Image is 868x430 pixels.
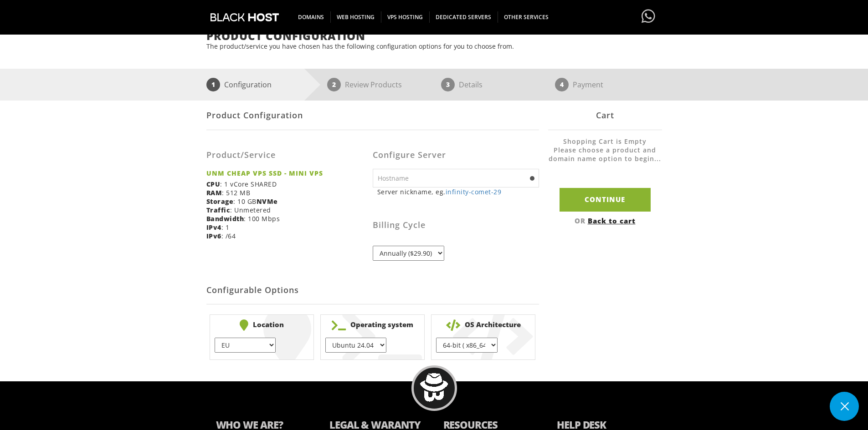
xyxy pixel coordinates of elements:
[373,221,539,230] h3: Billing Cycle
[206,30,662,42] h1: Product Configuration
[498,11,555,23] span: OTHER SERVICES
[441,78,455,91] span: 3
[206,180,221,188] b: CPU
[446,187,502,196] a: infinity-comet-29
[548,101,662,130] div: Cart
[206,137,373,247] div: : 1 vCore SHARED : 512 MB : 10 GB : Unmetered : 100 Mbps : 1 : /64
[206,188,222,197] b: RAM
[573,78,603,91] p: Payment
[206,206,231,214] b: Traffic
[436,319,530,331] b: OS Architecture
[548,216,662,225] div: OR
[429,11,498,23] span: DEDICATED SERVERS
[224,78,272,91] p: Configuration
[206,197,234,206] b: Storage
[373,169,539,187] input: Hostname
[377,187,539,196] small: Server nickname, eg.
[330,11,381,23] span: WEB HOSTING
[206,101,539,130] div: Product Configuration
[459,78,483,91] p: Details
[215,338,276,353] select: } } } } } }
[215,319,309,331] b: Location
[206,232,221,240] b: IPv6
[206,169,366,177] strong: UNM CHEAP VPS SSD - MINI VPS
[560,188,651,211] input: Continue
[206,277,539,304] h2: Configurable Options
[327,78,341,91] span: 2
[206,78,220,91] span: 1
[345,78,402,91] p: Review Products
[420,373,448,402] img: BlackHOST mascont, Blacky.
[325,319,420,331] b: Operating system
[555,78,569,91] span: 4
[436,338,497,353] select: } }
[548,137,662,172] li: Shopping Cart is Empty Please choose a product and domain name option to begin...
[373,151,539,160] h3: Configure Server
[257,197,278,206] b: NVMe
[381,11,430,23] span: VPS HOSTING
[206,214,244,223] b: Bandwidth
[206,151,366,160] h3: Product/Service
[588,216,636,225] a: Back to cart
[325,338,386,353] select: } } } } } } } } } } } } } } } }
[206,223,221,232] b: IPv4
[292,11,331,23] span: DOMAINS
[206,42,662,51] p: The product/service you have chosen has the following configuration options for you to choose from.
